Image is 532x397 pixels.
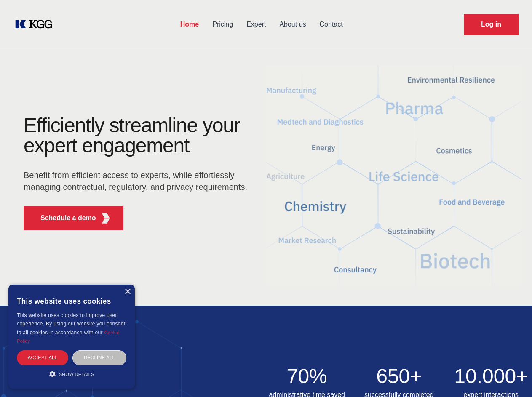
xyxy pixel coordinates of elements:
a: Pricing [206,13,240,35]
img: KGG Fifth Element RED [266,55,522,297]
div: This website uses cookies [17,291,126,311]
a: Expert [240,13,273,35]
a: About us [273,13,313,35]
img: KGG Fifth Element RED [101,213,111,224]
h2: 70% [266,366,348,386]
a: Cookie Policy [17,330,120,344]
a: Contact [313,13,350,35]
a: Home [174,13,206,35]
div: Show details [17,370,126,378]
button: Schedule a demoKGG Fifth Element RED [24,206,123,230]
div: Decline all [72,350,126,365]
div: Accept all [17,350,68,365]
a: KOL Knowledge Platform: Talk to Key External Experts (KEE) [13,18,59,31]
p: Benefit from efficient access to experts, while effortlessly managing contractual, regulatory, an... [24,169,253,193]
p: Schedule a demo [40,213,96,223]
div: Close [124,289,131,295]
a: Request Demo [464,14,519,35]
span: Show details [59,372,94,377]
h2: 650+ [358,366,440,386]
span: This website uses cookies to improve user experience. By using our website you consent to all coo... [17,312,125,336]
h1: Efficiently streamline your expert engagement [24,115,253,156]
